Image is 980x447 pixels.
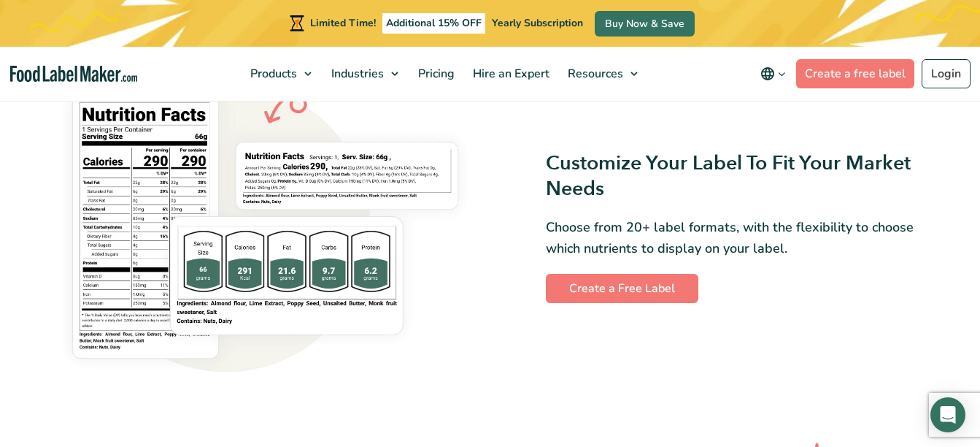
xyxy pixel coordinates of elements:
span: Industries [327,66,385,82]
a: Buy Now & Save [595,11,695,37]
a: Products [242,47,319,101]
div: Open Intercom Messenger [930,397,965,432]
span: Limited Time! [310,16,376,30]
span: Resources [563,66,625,82]
span: Additional 15% OFF [382,13,485,34]
h3: Customize Your Label To Fit Your Market Needs [546,151,932,202]
a: Pricing [409,47,460,101]
a: Industries [323,47,406,101]
a: Create a free label [796,59,914,88]
a: Resources [559,47,645,101]
p: Choose from 20+ label formats, with the flexibility to choose which nutrients to display on your ... [546,217,932,259]
a: Create a Free Label [546,274,698,303]
span: Yearly Subscription [492,16,583,30]
a: Login [922,59,971,88]
a: Hire an Expert [464,47,555,101]
span: Pricing [414,66,456,82]
span: Hire an Expert [468,66,551,82]
span: Products [246,66,298,82]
